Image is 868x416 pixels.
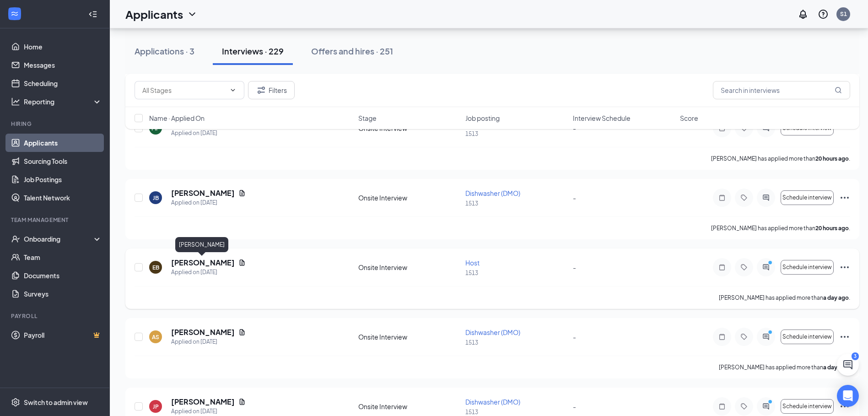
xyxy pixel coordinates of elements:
svg: Note [717,333,728,340]
span: Schedule interview [782,403,832,410]
svg: Note [717,194,728,201]
svg: PrimaryDot [766,260,777,267]
span: - [573,194,576,202]
b: a day ago [823,294,849,301]
svg: Note [717,403,728,410]
a: Sourcing Tools [24,152,102,170]
svg: Ellipses [839,331,850,342]
svg: UserCheck [11,234,20,243]
span: Host [465,259,480,267]
a: Talent Network [24,189,102,207]
div: Interviews · 229 [222,45,284,57]
span: Name · Applied On [149,113,205,123]
a: Applicants [24,134,102,152]
div: JP [153,403,159,411]
div: Onboarding [24,234,94,243]
span: Schedule interview [782,264,832,270]
div: Applied on [DATE] [171,407,246,416]
div: Applied on [DATE] [171,268,246,277]
span: Dishwasher (DMO) [465,398,520,406]
span: Dishwasher (DMO) [465,189,520,197]
div: [PERSON_NAME] [175,237,228,252]
div: Onsite Interview [358,263,460,272]
div: JB [153,194,159,202]
svg: Document [238,259,246,266]
p: [PERSON_NAME] has applied more than . [711,155,850,162]
b: 20 hours ago [815,225,849,232]
a: Job Postings [24,170,102,189]
h5: [PERSON_NAME] [171,397,235,407]
svg: Analysis [11,97,20,106]
b: a day ago [823,364,849,371]
p: [PERSON_NAME] has applied more than . [711,224,850,232]
button: Filter Filters [248,81,295,99]
a: Scheduling [24,74,102,92]
svg: PrimaryDot [766,399,777,406]
svg: Ellipses [839,262,850,273]
svg: Notifications [798,9,809,20]
button: Schedule interview [781,330,834,344]
div: Applications · 3 [135,45,194,57]
span: - [573,402,576,411]
p: [PERSON_NAME] has applied more than . [719,294,850,302]
div: 3 [852,352,859,360]
h5: [PERSON_NAME] [171,327,235,337]
svg: Tag [739,194,749,201]
h1: Applicants [125,6,183,22]
span: Score [680,113,698,123]
p: 1513 [465,408,567,416]
svg: ChevronDown [229,86,237,94]
svg: Ellipses [839,192,850,203]
p: 1513 [465,339,567,346]
svg: Document [238,329,246,336]
svg: Collapse [88,10,97,19]
h5: [PERSON_NAME] [171,258,235,268]
b: 20 hours ago [815,155,849,162]
a: Surveys [24,285,102,303]
svg: PrimaryDot [766,330,777,337]
a: PayrollCrown [24,326,102,344]
div: Payroll [11,312,100,320]
div: Switch to admin view [24,398,88,407]
span: Stage [358,113,377,123]
div: Applied on [DATE] [171,337,246,346]
span: - [573,333,576,341]
svg: Tag [739,333,749,340]
a: Team [24,248,102,266]
svg: ActiveChat [760,333,771,340]
span: Job posting [465,113,500,123]
svg: Note [717,264,728,271]
h5: [PERSON_NAME] [171,188,235,198]
input: All Stages [142,85,226,95]
svg: WorkstreamLogo [10,9,19,18]
div: Offers and hires · 251 [311,45,393,57]
div: Onsite Interview [358,193,460,202]
div: Onsite Interview [358,332,460,341]
div: Team Management [11,216,100,224]
button: Schedule interview [781,190,834,205]
div: Onsite Interview [358,402,460,411]
svg: QuestionInfo [818,9,829,20]
button: Schedule interview [781,260,834,275]
svg: ChevronDown [187,9,198,20]
div: S1 [840,10,847,18]
button: ChatActive [837,354,859,376]
div: AS [152,333,159,341]
a: Messages [24,56,102,74]
svg: Settings [11,398,20,407]
span: Dishwasher (DMO) [465,328,520,336]
svg: ChatActive [842,359,853,370]
p: [PERSON_NAME] has applied more than . [719,363,850,371]
svg: MagnifyingGlass [835,86,842,94]
div: Open Intercom Messenger [837,385,859,407]
svg: Document [238,189,246,197]
span: Schedule interview [782,334,832,340]
button: Schedule interview [781,399,834,414]
svg: Document [238,398,246,405]
div: Reporting [24,97,102,106]
div: Applied on [DATE] [171,198,246,207]
svg: Tag [739,403,749,410]
span: - [573,263,576,271]
svg: Filter [256,85,267,96]
svg: ActiveChat [760,264,771,271]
